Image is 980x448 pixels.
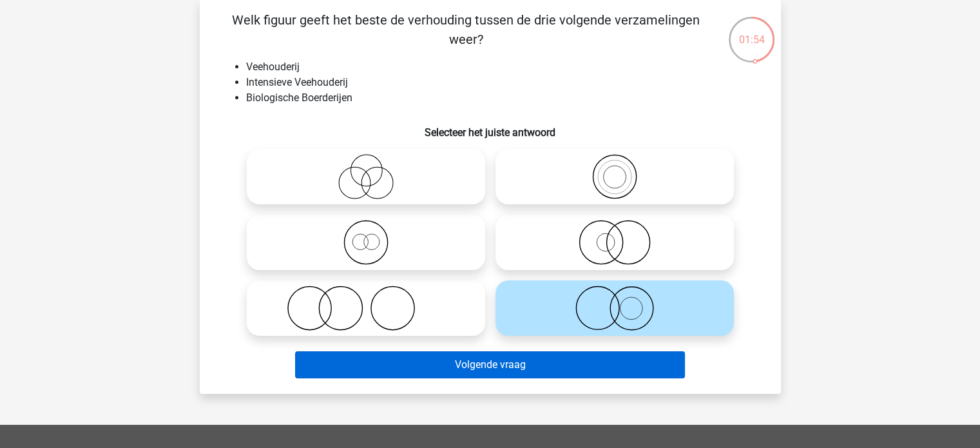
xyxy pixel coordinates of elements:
p: Welk figuur geeft het beste de verhouding tussen de drie volgende verzamelingen weer? [220,10,712,49]
li: Biologische Boerderijen [246,90,760,106]
div: 01:54 [727,15,776,48]
li: Veehouderij [246,59,760,75]
h6: Selecteer het juiste antwoord [220,116,760,139]
button: Volgende vraag [295,351,685,378]
li: Intensieve Veehouderij [246,75,760,90]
